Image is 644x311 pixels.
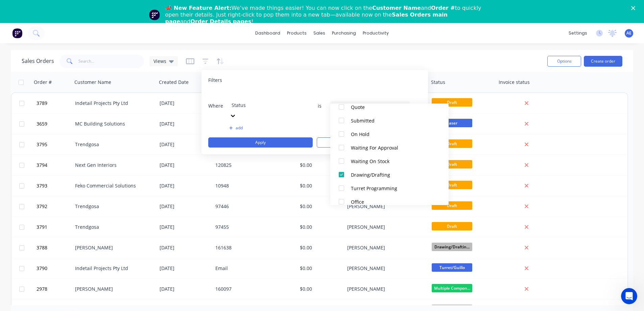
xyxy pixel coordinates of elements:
[37,120,47,127] span: 3659
[160,120,210,127] div: [DATE]
[584,56,622,67] button: Create order
[347,224,422,230] div: [PERSON_NAME]
[310,28,329,38] div: sales
[215,244,290,251] div: 161638
[159,79,189,86] div: Created Date
[330,141,449,154] button: Waiting For Approval
[347,265,422,272] div: [PERSON_NAME]
[75,244,150,251] div: [PERSON_NAME]
[330,168,449,181] button: Drawing/Drafting
[329,28,359,38] div: purchasing
[317,137,421,148] button: Clear
[160,203,210,210] div: [DATE]
[34,134,75,155] button: 3795
[34,258,75,279] button: 3790
[34,114,75,134] button: 3659
[160,224,210,230] div: [DATE]
[75,286,150,292] div: [PERSON_NAME]
[431,79,445,86] div: Status
[300,162,340,169] div: $0.00
[359,28,392,38] div: productivity
[37,224,47,230] span: 3791
[330,195,449,208] button: Office
[165,12,448,25] b: Sales Orders main page
[431,5,455,11] b: Order #
[153,58,166,65] span: Views
[351,131,432,138] div: On Hold
[37,162,47,169] span: 3794
[351,171,432,178] div: Drawing/Drafting
[37,244,47,251] span: 3788
[190,18,251,25] b: Order Details pages
[75,100,150,107] div: Indetail Projects Pty Ltd
[37,182,47,189] span: 3793
[160,286,210,292] div: [DATE]
[34,279,75,299] button: 2978
[165,5,232,11] b: 📣 New Feature Alert:
[432,201,472,210] span: Draft
[75,120,150,127] div: MC Building Solutions
[215,286,290,292] div: 160097
[75,162,150,169] div: Next Gen Interiors
[547,56,581,67] button: Options
[565,28,591,38] div: settings
[347,203,422,210] div: [PERSON_NAME]
[75,182,150,189] div: Feko Commercial Solutions
[432,263,472,272] span: Turret/Guillo
[37,100,47,107] span: 3789
[621,288,637,304] iframe: Intercom live chat
[626,30,631,36] span: AE
[432,243,472,251] span: Drawing/Draftin...
[34,176,75,196] button: 3793
[78,54,144,68] input: Search...
[74,79,111,86] div: Customer Name
[300,224,340,230] div: $0.00
[75,141,150,148] div: Trendgosa
[160,244,210,251] div: [DATE]
[351,104,432,111] div: Quote
[165,5,484,25] div: We’ve made things easier! You can now click on the and to quickly open their details. Just right-...
[160,100,210,107] div: [DATE]
[37,265,47,272] span: 3790
[229,125,309,131] button: add
[160,182,210,189] div: [DATE]
[160,141,210,148] div: [DATE]
[432,139,472,148] span: Draft
[160,162,210,169] div: [DATE]
[37,286,47,292] span: 2978
[300,182,340,189] div: $0.00
[34,217,75,237] button: 3791
[330,181,449,195] button: Turret Programming
[34,79,52,86] div: Order #
[351,185,432,192] div: Turret Programming
[351,144,432,151] div: Waiting For Approval
[631,6,638,10] div: Close
[300,265,340,272] div: $0.00
[215,182,290,189] div: 10948
[300,203,340,210] div: $0.00
[75,203,150,210] div: Trendgosa
[34,155,75,175] button: 3794
[37,141,47,148] span: 3795
[372,5,421,11] b: Customer Name
[432,222,472,230] span: Draft
[330,114,449,127] button: Submitted
[300,286,340,292] div: $0.00
[215,203,290,210] div: 97446
[330,154,449,168] button: Waiting On Stock
[75,224,150,230] div: Trendgosa
[351,158,432,165] div: Waiting On Stock
[215,162,290,169] div: 120825
[432,160,472,169] span: Draft
[37,203,47,210] span: 3792
[330,127,449,141] button: On Hold
[432,119,472,127] span: Laser
[347,286,422,292] div: [PERSON_NAME]
[208,77,222,84] span: Filters
[34,196,75,217] button: 3792
[34,238,75,258] button: 3788
[432,181,472,189] span: Draft
[347,244,422,251] div: [PERSON_NAME]
[252,28,284,38] a: dashboard
[351,117,432,124] div: Submitted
